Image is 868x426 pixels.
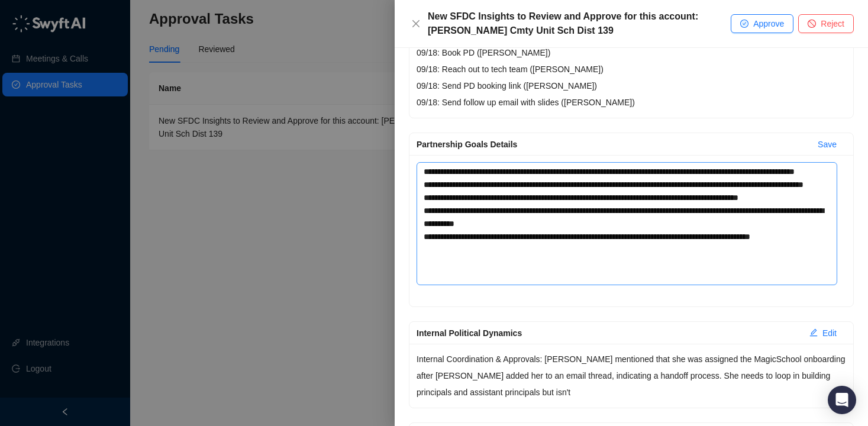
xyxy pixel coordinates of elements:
[809,328,818,337] span: edit
[808,135,846,154] button: Save
[822,327,837,340] span: Edit
[828,386,856,414] div: Open Intercom Messenger
[409,17,423,31] button: Close
[740,20,748,28] span: check-circle
[411,19,421,28] span: close
[417,162,837,285] textarea: Partnership Goals Details
[753,17,784,30] span: Approve
[798,14,854,33] button: Reject
[731,14,793,33] button: Approve
[800,324,846,343] button: Edit
[821,17,844,30] span: Reject
[417,327,800,340] div: Internal Political Dynamics
[417,351,846,401] p: Internal Coordination & Approvals: [PERSON_NAME] mentioned that she was assigned the MagicSchool ...
[417,11,846,111] p: 09/18: Announce access to staff ([PERSON_NAME]) 09/18: Get onboarding set up and ready to go ([PE...
[818,138,837,151] span: Save
[808,20,816,28] span: stop
[417,138,808,151] div: Partnership Goals Details
[428,9,731,38] div: New SFDC Insights to Review and Approve for this account: [PERSON_NAME] Cmty Unit Sch Dist 139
